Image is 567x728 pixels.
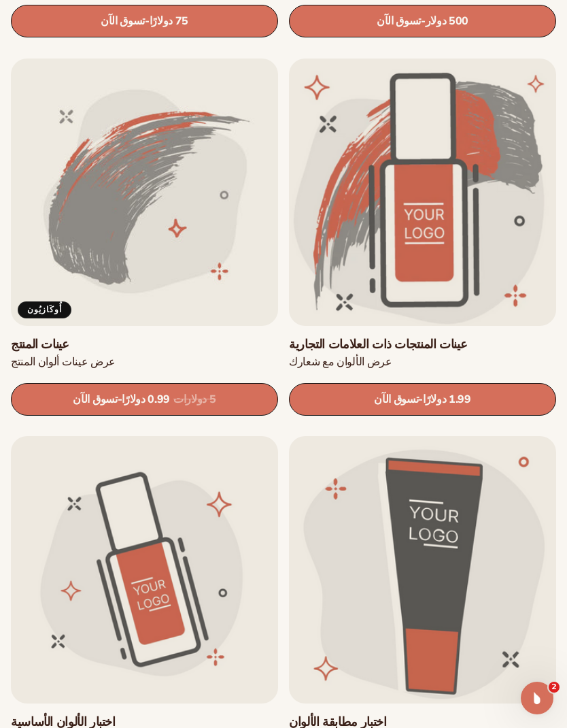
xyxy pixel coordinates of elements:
a: تسوق الآن- 500 دولار [289,5,556,38]
a: تسوق الآن- 0.99 دولارًا 5 دولارات [11,383,278,416]
font: - [418,391,423,406]
font: تسوق الآن [73,391,117,406]
font: - [145,14,150,29]
a: عينات المنتجات ذات العلامات التجارية [289,337,556,352]
font: 2 [551,682,557,691]
iframe: الدردشة المباشرة عبر الاتصال الداخلي [521,682,553,714]
font: تسوق الآن [101,14,145,29]
font: 0.99 دولارًا [122,392,170,407]
font: - [118,391,122,406]
font: - [421,14,426,29]
font: 500 دولار [426,14,468,29]
font: 75 دولارًا [150,14,188,29]
font: تسوق الآن [374,391,418,406]
a: تسوق الآن- 75 دولارًا [11,5,278,38]
font: 1.99 دولارًا [423,392,471,407]
a: عينات المنتج [11,337,278,352]
font: 5 دولارات [173,392,216,407]
font: تسوق الآن [377,14,421,29]
a: تسوق الآن- 1.99 دولارًا [289,383,556,416]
